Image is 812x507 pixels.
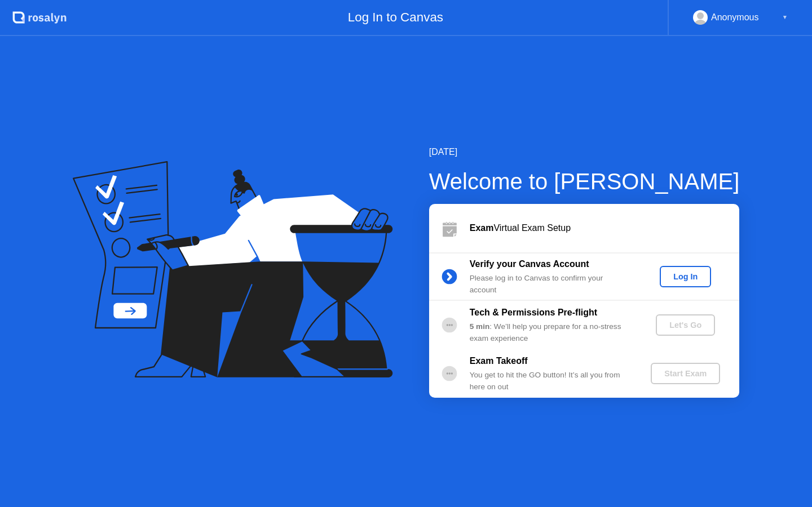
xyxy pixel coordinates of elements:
div: : We’ll help you prepare for a no-stress exam experience [470,321,632,344]
b: Verify your Canvas Account [470,259,589,269]
div: ▼ [782,10,788,25]
b: 5 min [470,322,490,331]
div: [DATE] [429,145,740,159]
button: Start Exam [651,363,720,384]
button: Let's Go [656,314,715,336]
div: You get to hit the GO button! It’s all you from here on out [470,370,632,393]
b: Tech & Permissions Pre-flight [470,308,597,317]
b: Exam Takeoff [470,356,528,366]
div: Start Exam [655,369,716,378]
div: Welcome to [PERSON_NAME] [429,164,740,198]
div: Virtual Exam Setup [470,221,739,235]
div: Anonymous [711,10,759,25]
div: Let's Go [660,321,710,330]
b: Exam [470,223,494,233]
div: Log In [664,272,707,281]
button: Log In [660,266,711,287]
div: Please log in to Canvas to confirm your account [470,273,632,296]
